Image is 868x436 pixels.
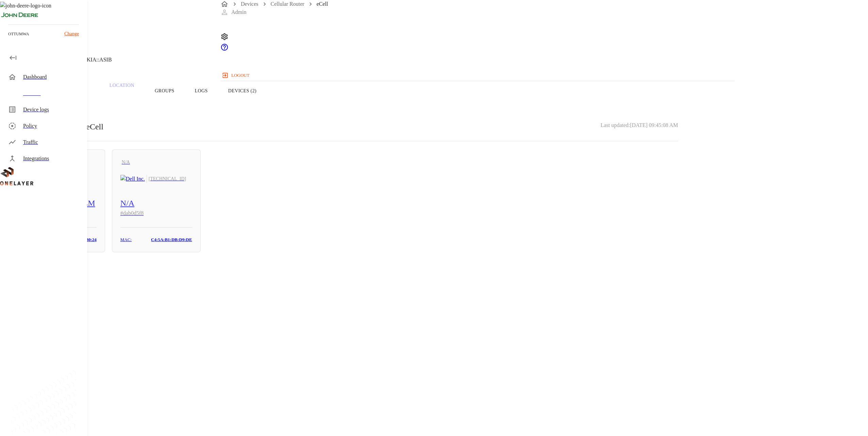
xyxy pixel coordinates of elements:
a: Devices [241,1,258,7]
h3: 24:6A:0E:C8:30:24 [60,236,97,244]
h3: Last updated: [DATE] 09:45:08 AM [601,121,678,133]
h5: N/A [120,198,192,208]
button: logout [220,70,252,81]
button: Groups [145,69,185,112]
h6: [TECHNICAL_ID] [149,175,186,183]
a: Cellular Router [271,1,304,7]
a: onelayer-support [220,47,229,52]
h3: MAC: [120,236,132,244]
p: Devices connected to eCell [16,121,103,133]
p: Admin [231,8,246,16]
h3: # dab0d5f8 [120,208,192,219]
a: N/ADell Inc.[TECHNICAL_ID]N/A#dab0d5f8MAC:C4:5A:B1:DB:D9:DE [112,149,201,252]
h3: C4:5A:B1:DB:D9:DE [151,236,192,244]
span: Support Portal [220,47,229,52]
a: logout [220,70,735,81]
a: Location [99,69,145,112]
button: Devices (2) [218,69,267,112]
h6: N/A [122,159,130,166]
img: Dell Inc. [120,175,145,183]
button: Logs [185,69,218,112]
